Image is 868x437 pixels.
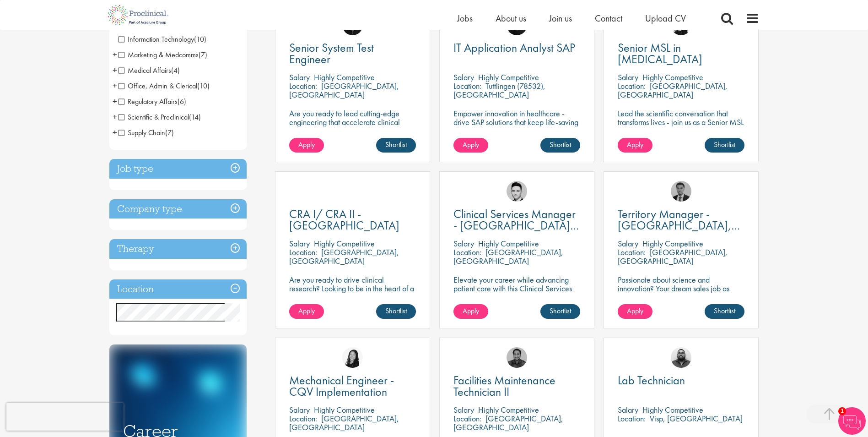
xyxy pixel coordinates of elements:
a: Apply [453,138,488,153]
a: Apply [618,304,652,319]
span: + [113,63,117,77]
span: Jobs [457,12,473,24]
span: Salary [453,238,474,249]
span: Apply [298,306,315,316]
span: Regulatory Affairs [119,97,178,106]
span: + [113,126,117,139]
span: Upload CV [645,12,686,24]
a: Shortlist [540,138,580,153]
span: Supply Chain [119,128,165,137]
a: Facilities Maintenance Technician II [453,375,580,398]
span: Salary [289,238,310,249]
p: Highly Competitive [478,238,539,249]
span: + [113,94,117,108]
span: Apply [463,306,479,316]
span: (10) [194,34,206,44]
img: Mike Raletz [507,347,527,368]
a: Apply [618,138,652,153]
a: Lab Technician [618,375,744,386]
a: Apply [289,138,324,153]
p: Are you ready to drive clinical research? Looking to be in the heart of a company where precision... [289,275,416,310]
p: Highly Competitive [478,72,539,82]
a: Contact [595,12,622,24]
p: Passionate about science and innovation? Your dream sales job as Territory Manager awaits! [618,275,744,301]
span: + [113,79,117,93]
p: Highly Competitive [314,238,375,249]
span: IT Application Analyst SAP [453,40,575,55]
iframe: reCAPTCHA [6,403,124,431]
span: Salary [618,238,638,249]
span: (14) [189,112,201,122]
span: Lab Technician [618,372,685,388]
a: Apply [289,304,324,319]
p: [GEOGRAPHIC_DATA], [GEOGRAPHIC_DATA] [289,247,399,266]
span: Apply [627,306,643,316]
p: Highly Competitive [642,238,703,249]
span: Apply [298,140,315,149]
p: Tuttlingen (78532), [GEOGRAPHIC_DATA] [453,81,545,100]
span: Apply [463,140,479,149]
span: Location: [618,81,646,91]
a: Senior System Test Engineer [289,42,416,65]
span: Salary [453,404,474,415]
span: Marketing & Medcomms [119,50,207,60]
p: Lead the scientific conversation that transforms lives - join us as a Senior MSL in [MEDICAL_DATA]. [618,109,744,135]
img: Connor Lynes [507,181,527,202]
span: Senior System Test Engineer [289,40,374,67]
a: Apply [453,304,488,319]
span: Salary [453,72,474,82]
span: Office, Admin & Clerical [119,81,197,91]
a: Mechanical Engineer - CQV Implementation [289,375,416,398]
span: Scientific & Preclinical [119,112,201,122]
p: [GEOGRAPHIC_DATA], [GEOGRAPHIC_DATA] [453,247,563,266]
a: CRA I/ CRA II - [GEOGRAPHIC_DATA] [289,208,416,231]
span: Regulatory Affairs [119,97,186,106]
h3: Location [109,279,247,299]
span: Location: [453,81,481,91]
img: Numhom Sudsok [342,347,363,368]
span: Salary [618,72,638,82]
span: Location: [289,413,317,424]
p: Elevate your career while advancing patient care with this Clinical Services Manager position wit... [453,275,580,310]
p: Highly Competitive [314,404,375,415]
p: [GEOGRAPHIC_DATA], [GEOGRAPHIC_DATA] [453,413,563,432]
img: Chatbot [838,407,866,435]
span: Information Technology [119,34,206,44]
span: Salary [289,72,310,82]
a: Join us [549,12,572,24]
span: Location: [618,413,646,424]
span: Medical Affairs [119,66,180,75]
p: [GEOGRAPHIC_DATA], [GEOGRAPHIC_DATA] [618,247,728,266]
h3: Company type [109,199,247,219]
img: Carl Gbolade [671,181,691,202]
a: Senior MSL in [MEDICAL_DATA] [618,42,744,65]
span: (6) [178,97,186,106]
span: Location: [289,81,317,91]
p: Highly Competitive [478,404,539,415]
span: Facilities Maintenance Technician II [453,372,555,399]
p: Are you ready to lead cutting-edge engineering that accelerate clinical breakthroughs in biotech? [289,109,416,135]
h3: Therapy [109,239,247,259]
p: [GEOGRAPHIC_DATA], [GEOGRAPHIC_DATA] [289,413,399,432]
span: Location: [453,413,481,424]
img: Ashley Bennett [671,347,691,368]
a: Territory Manager - [GEOGRAPHIC_DATA], [GEOGRAPHIC_DATA] [618,208,744,231]
span: Senior MSL in [MEDICAL_DATA] [618,40,702,67]
span: Scientific & Preclinical [119,112,189,122]
span: Marketing & Medcomms [119,50,199,60]
a: Clinical Services Manager - [GEOGRAPHIC_DATA], [GEOGRAPHIC_DATA] [453,208,580,231]
span: About us [496,12,526,24]
span: Territory Manager - [GEOGRAPHIC_DATA], [GEOGRAPHIC_DATA] [618,206,740,245]
span: Salary [289,404,310,415]
span: Apply [627,140,643,149]
a: Shortlist [540,304,580,319]
span: (7) [199,50,207,60]
a: Shortlist [376,138,416,153]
